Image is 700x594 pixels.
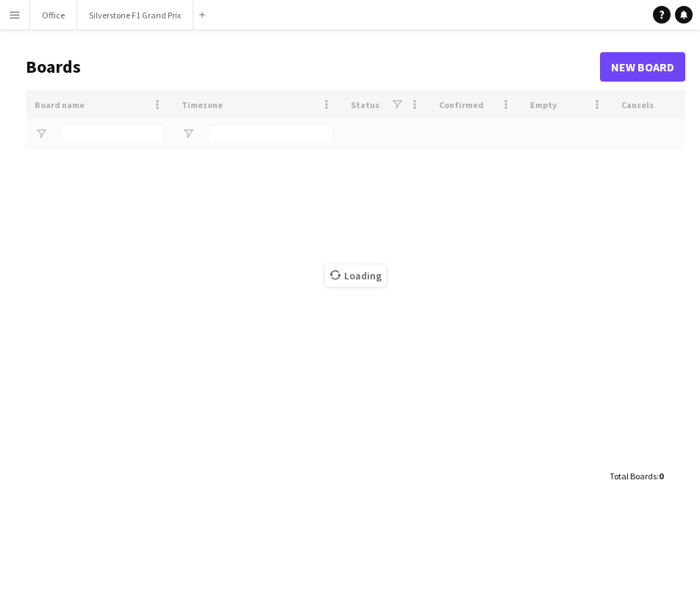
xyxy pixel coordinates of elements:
span: 0 [659,470,663,482]
div: : [610,462,663,490]
span: Total Boards [610,470,657,482]
button: Silverstone F1 Grand Prix [77,1,193,29]
h1: Boards [26,56,600,78]
span: Loading [325,265,386,287]
button: Office [30,1,77,29]
a: New Board [600,52,685,82]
